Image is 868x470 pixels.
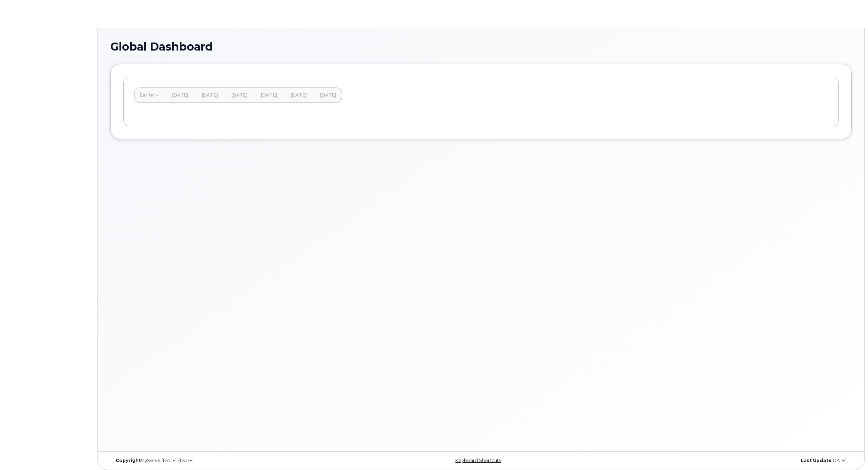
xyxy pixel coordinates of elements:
a: Earlier [134,88,164,103]
div: [DATE] [605,458,852,463]
a: Keyboard Shortcuts [455,458,501,463]
a: [DATE] [226,88,253,103]
a: [DATE] [285,88,312,103]
a: [DATE] [315,88,342,103]
a: [DATE] [166,88,194,103]
strong: Copyright [116,458,141,463]
strong: Last Update [801,458,831,463]
a: [DATE] [196,88,224,103]
a: [DATE] [255,88,283,103]
div: MyServe [DATE]–[DATE] [110,458,357,463]
h1: Global Dashboard [110,40,852,53]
